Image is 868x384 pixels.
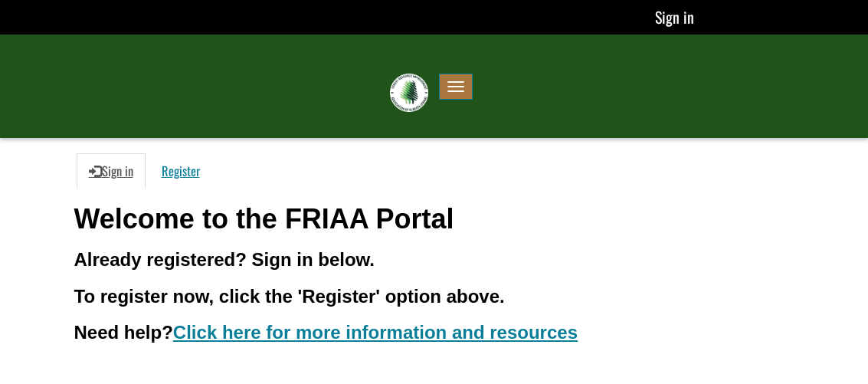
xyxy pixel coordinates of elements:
[77,153,146,189] a: Sign in
[74,204,794,235] h1: Welcome to the FRIAA Portal
[74,250,794,270] h3: Already registered? Sign in below.
[74,323,794,343] h3: Need help?
[74,287,794,307] h3: To register now, click the 'Register' option above.
[390,74,428,112] img: FRIAA Submissions Portal
[149,153,212,189] a: Register
[655,5,694,28] a: Sign in
[173,322,578,343] a: Click here for more information and resources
